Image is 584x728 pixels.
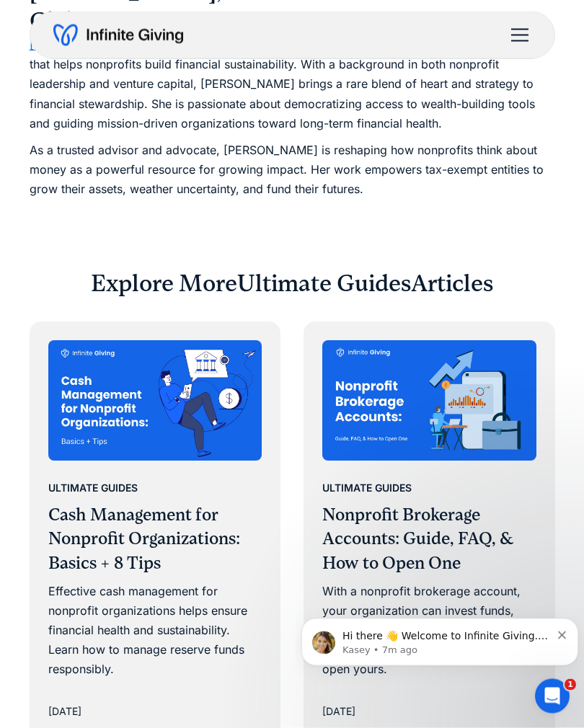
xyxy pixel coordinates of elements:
[565,679,576,691] span: 1
[322,504,536,577] h3: Nonprofit Brokerage Accounts: Guide, FAQ, & How to Open One
[503,18,531,53] div: menu
[30,36,555,134] p: is the CEO and co-founder of Infinite Giving, a Registered Investment Advisor that helps nonprofi...
[296,588,584,689] iframe: Intercom notifications message
[48,480,138,497] div: Ultimate Guides
[91,270,237,299] h2: Explore More
[322,582,536,680] div: With a nonprofit brokerage account, your organization can invest funds, accept stock donations fr...
[48,504,262,577] h3: Cash Management for Nonprofit Organizations: Basics + 8 Tips
[411,270,493,299] h2: Articles
[322,703,355,721] div: [DATE]
[322,480,412,497] div: Ultimate Guides
[48,582,262,680] div: Effective cash management for nonprofit organizations helps ensure financial health and sustainab...
[30,141,555,200] p: As a trusted advisor and advocate, [PERSON_NAME] is reshaping how nonprofits think about money as...
[48,703,81,721] div: [DATE]
[535,679,570,714] iframe: Intercom live chat
[237,270,411,299] h2: Ultimate Guides
[53,24,183,47] a: home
